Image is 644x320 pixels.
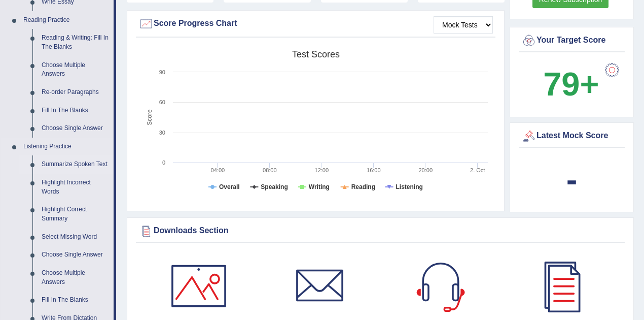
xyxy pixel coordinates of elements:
[261,183,288,190] tspan: Speaking
[146,109,153,125] tspan: Score
[309,183,330,190] tspan: Writing
[138,223,622,239] div: Downloads Section
[543,66,599,103] b: 79+
[37,56,114,83] a: Choose Multiple Answers
[470,167,485,173] tspan: 2. Oct
[351,183,375,190] tspan: Reading
[37,246,114,264] a: Choose Single Answer
[37,119,114,138] a: Choose Single Answer
[37,228,114,246] a: Select Missing Word
[37,83,114,102] a: Re-order Paragraphs
[566,161,578,198] b: -
[367,167,381,173] text: 16:00
[37,264,114,291] a: Choose Multiple Answers
[219,183,240,190] tspan: Overall
[396,183,423,190] tspan: Listening
[138,16,493,31] div: Score Progress Chart
[159,99,165,105] text: 60
[37,29,114,56] a: Reading & Writing: Fill In The Blanks
[37,155,114,174] a: Summarize Spoken Text
[37,174,114,201] a: Highlight Incorrect Words
[37,102,114,120] a: Fill In The Blanks
[418,167,433,173] text: 20:00
[263,167,277,173] text: 08:00
[521,33,622,48] div: Your Target Score
[19,138,114,156] a: Listening Practice
[159,130,165,136] text: 30
[37,201,114,228] a: Highlight Correct Summary
[521,129,622,144] div: Latest Mock Score
[159,69,165,75] text: 90
[19,11,114,29] a: Reading Practice
[315,167,329,173] text: 12:00
[211,167,225,173] text: 04:00
[162,159,165,166] text: 0
[37,291,114,309] a: Fill In The Blanks
[292,49,340,59] tspan: Test scores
